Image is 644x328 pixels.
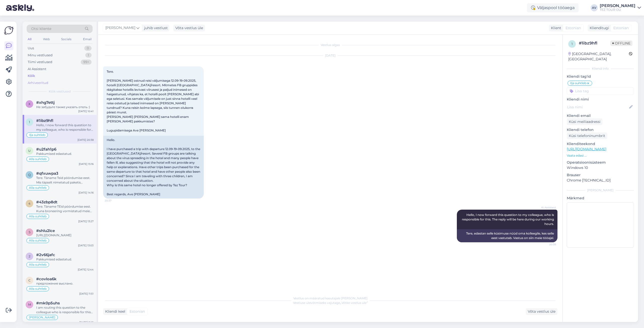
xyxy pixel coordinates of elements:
[28,80,48,85] div: Arhiveeritud
[567,165,634,170] p: Windows 10
[78,219,94,223] div: [DATE] 13:27
[567,141,634,147] p: Klienditeekond
[142,25,168,31] div: juhib vestlust
[537,243,556,246] span: 20:38
[105,25,135,31] span: [PERSON_NAME]
[567,132,607,139] div: Küsi telefoninumbrit
[60,36,72,42] div: Socials
[36,100,55,105] span: #xhg7ettj
[537,206,556,209] span: AI Assistent
[567,127,634,132] p: Kliendi telefon
[28,60,52,65] div: Tiimi vestlused
[28,303,31,306] span: m
[567,104,628,110] input: Lisa nimi
[567,172,634,178] p: Brauser
[29,239,47,242] span: Alla suhtleb
[29,186,47,189] span: Alla suhtleb
[29,158,47,161] span: Alla suhtleb
[103,53,557,58] div: [DATE]
[567,97,634,102] p: Kliendi nimi
[78,268,94,271] div: [DATE] 12:44
[103,43,557,47] div: Vestlus algas
[457,229,557,242] div: Tere, edastan selle küsimuse nüüd oma kolleegile, kes selle eest vastutab. Vastus on siin meie tö...
[4,26,14,35] img: Askly Logo
[570,82,586,85] span: Ilja suhtleb
[28,46,34,51] div: Uus
[567,66,634,71] div: Kliendi info
[36,257,94,262] div: Pakkumised edastatud.
[79,320,94,324] div: [DATE] 11:15
[36,123,94,132] div: Hello, I now forward this question to my colleague, who is responsible for this. The reply will b...
[568,51,629,62] div: [GEOGRAPHIC_DATA], [GEOGRAPHIC_DATA]
[613,25,629,31] span: Estonian
[526,308,557,315] div: Võta vestlus üle
[36,200,57,204] span: #43zbp8dt
[567,178,634,183] p: Chrome [TECHNICAL_ID]
[28,73,35,78] div: Kõik
[567,196,634,201] p: Märkmed
[567,87,634,95] input: Lisa tag
[29,263,47,266] span: Alla suhtleb
[107,70,200,132] span: Tere. [PERSON_NAME] ostnud reisi väljumisega 12.09-19-09.2025, hotelli [GEOGRAPHIC_DATA]/resort. ...
[103,136,204,199] div: Hello. I have purchased a trip with departure 12.09-19-09.2025, to the [GEOGRAPHIC_DATA]/resort. ...
[29,120,30,124] span: 1
[527,3,579,12] div: Väljaspool tööaega
[36,105,94,109] div: Не забудьте также указать отель :)
[36,176,94,185] div: Tere. Täname Teid pöördumise eest. Mis täpselt nimetatud paketis sisaldub, saab kontrollida ainul...
[27,36,32,42] div: All
[36,204,94,213] div: Tere. Täname TEid pöördumise eest. Kuna broneering vormistatud meie online süsteemis, siis transf...
[31,26,51,31] span: Otsi kliente
[29,287,47,290] span: Alla suhtleb
[130,309,145,314] span: Estonian
[78,109,94,113] div: [DATE] 10:41
[36,281,94,286] div: предложение выслано.
[29,316,55,319] span: [PERSON_NAME]
[600,4,641,12] a: [PERSON_NAME]TEZ TOUR OÜ
[36,171,58,176] span: #qfxuwpa3
[591,4,598,11] div: AV
[36,228,55,233] span: #shlu2lce
[29,230,30,234] span: s
[600,8,635,12] div: TEZ TOUR OÜ
[28,173,31,177] span: q
[81,60,92,65] div: 99+
[28,278,31,282] span: c
[600,4,635,8] div: [PERSON_NAME]
[29,254,30,258] span: 2
[105,199,124,203] span: 20:37
[79,292,94,296] div: [DATE] 11:51
[78,191,94,195] div: [DATE] 14:16
[566,25,581,31] span: Estonian
[36,233,94,238] div: [URL][DOMAIN_NAME]
[36,277,57,281] span: #covloa6k
[293,301,368,305] span: Vestluse ülevõtmiseks vajutage
[462,213,555,226] span: Hello, I now forward this question to my colleague, who is responsible for this. The reply will b...
[36,147,56,152] span: #u2fah1p6
[28,53,53,58] div: Minu vestlused
[567,188,634,193] div: [PERSON_NAME]
[28,149,31,153] span: u
[567,113,634,118] p: Kliendi email
[36,253,55,257] span: #2v66jafc
[36,301,60,305] span: #mk0p5uhs
[549,25,561,31] div: Klient
[579,40,610,46] div: # 1ibz9hfl
[340,301,368,305] i: „Võtke vestlus üle”
[85,53,92,58] div: 1
[610,40,632,46] span: Offline
[78,244,94,247] div: [DATE] 13:03
[567,160,634,165] p: Operatsioonisüsteem
[28,102,30,106] span: x
[28,202,30,205] span: 4
[588,25,609,31] div: Klienditugi
[29,133,45,136] span: Ilja suhtleb
[36,118,53,123] span: #1ibz9hfl
[82,36,93,42] div: Email
[28,67,46,72] div: AI Assistent
[29,215,47,218] span: Alla suhtleb
[567,147,606,151] a: [URL][DOMAIN_NAME]
[79,162,94,166] div: [DATE] 15:16
[103,309,125,314] div: Kliendi keel
[84,46,92,51] div: 0
[77,138,94,142] div: [DATE] 20:38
